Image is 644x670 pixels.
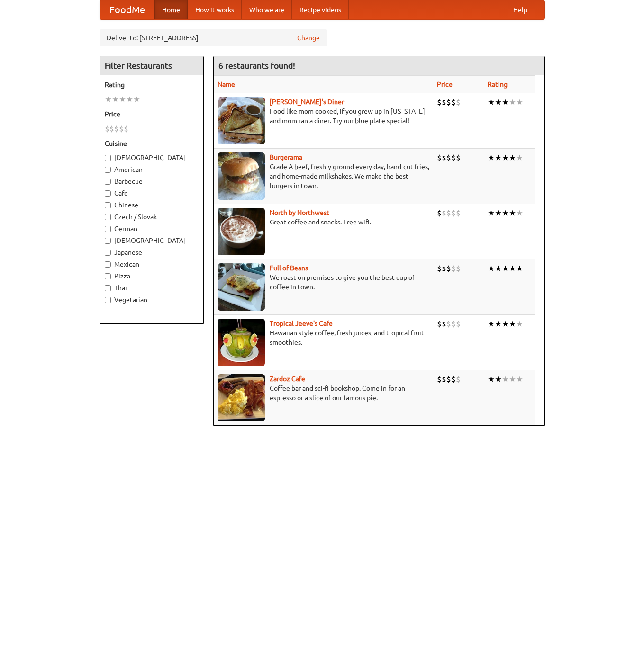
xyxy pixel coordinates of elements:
[502,263,509,274] li: ★
[509,97,516,107] li: ★
[105,238,111,244] input: [DEMOGRAPHIC_DATA]
[495,374,502,384] li: ★
[442,263,446,274] li: $
[495,319,502,329] li: ★
[488,152,495,163] li: ★
[442,152,446,163] li: $
[105,139,199,148] h5: Cuisine
[154,0,188,19] a: Home
[218,217,429,227] p: Great coffee and snacks. Free wifi.
[446,263,451,274] li: $
[124,124,128,134] li: $
[270,209,329,216] a: North by Northwest
[297,33,320,43] a: Change
[516,208,523,218] li: ★
[105,283,199,293] label: Thai
[488,263,495,274] li: ★
[218,107,429,125] p: Food like mom cooked, if you grew up in [US_STATE] and mom ran a diner. Try our blue plate special!
[495,208,502,218] li: ★
[105,273,111,279] input: Pizza
[105,214,111,220] input: Czech / Slovak
[456,263,461,274] li: $
[437,263,442,274] li: $
[218,319,265,366] img: jeeves.jpg
[516,374,523,384] li: ★
[446,97,451,107] li: $
[456,208,461,218] li: $
[495,97,502,107] li: ★
[105,261,111,268] input: Mexican
[446,319,451,329] li: $
[105,226,111,232] input: German
[105,202,111,208] input: Chinese
[105,200,199,210] label: Chinese
[270,153,302,161] a: Burgerama
[437,208,442,218] li: $
[105,190,111,197] input: Cafe
[502,374,509,384] li: ★
[218,61,295,70] ng-pluralize: 6 restaurants found!
[105,80,199,89] h5: Rating
[488,80,508,88] a: Rating
[442,319,446,329] li: $
[218,263,265,311] img: beans.jpg
[105,109,199,119] h5: Price
[105,165,199,174] label: American
[105,285,111,291] input: Thai
[488,97,495,107] li: ★
[451,263,456,274] li: $
[105,94,112,105] li: ★
[437,80,453,88] a: Price
[105,153,199,162] label: [DEMOGRAPHIC_DATA]
[114,124,119,134] li: $
[451,152,456,163] li: $
[437,152,442,163] li: $
[270,375,305,383] a: Zardoz Cafe
[502,319,509,329] li: ★
[509,263,516,274] li: ★
[446,152,451,163] li: $
[270,320,333,327] a: Tropical Jeeve's Cafe
[218,97,265,144] img: sallys.jpg
[502,97,509,107] li: ★
[509,152,516,163] li: ★
[437,374,442,384] li: $
[133,94,140,105] li: ★
[506,0,535,19] a: Help
[516,319,523,329] li: ★
[456,152,461,163] li: $
[437,97,442,107] li: $
[105,224,199,233] label: German
[105,259,199,269] label: Mexican
[218,80,235,88] a: Name
[242,0,292,19] a: Who we are
[105,124,109,134] li: $
[488,208,495,218] li: ★
[446,208,451,218] li: $
[105,236,199,245] label: [DEMOGRAPHIC_DATA]
[509,319,516,329] li: ★
[270,98,344,106] a: [PERSON_NAME]'s Diner
[451,208,456,218] li: $
[218,208,265,255] img: north.jpg
[218,162,429,190] p: Grade A beef, freshly ground every day, hand-cut fries, and home-made milkshakes. We make the bes...
[516,152,523,163] li: ★
[105,297,111,303] input: Vegetarian
[105,250,111,256] input: Japanese
[105,155,111,161] input: [DEMOGRAPHIC_DATA]
[105,248,199,257] label: Japanese
[502,208,509,218] li: ★
[218,384,429,402] p: Coffee bar and sci-fi bookshop. Come in for an espresso or a slice of our famous pie.
[456,374,461,384] li: $
[188,0,242,19] a: How it works
[509,374,516,384] li: ★
[270,264,308,272] a: Full of Beans
[126,94,133,105] li: ★
[100,56,203,75] h4: Filter Restaurants
[442,208,446,218] li: $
